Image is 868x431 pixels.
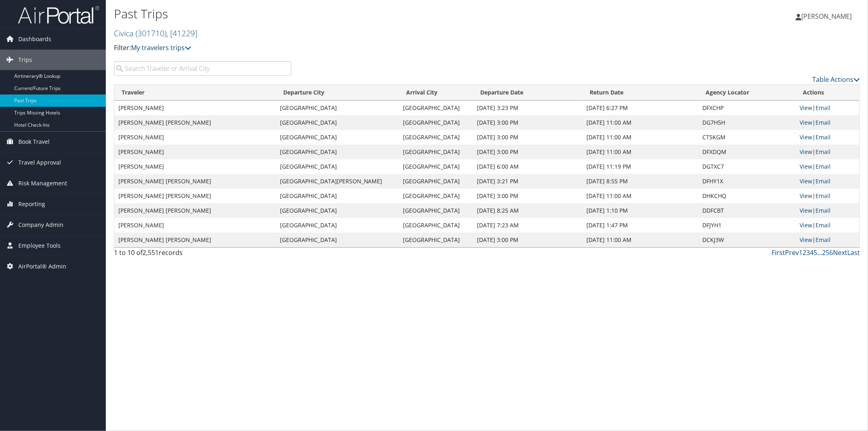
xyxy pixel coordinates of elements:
td: [GEOGRAPHIC_DATA] [399,145,473,159]
a: View [800,104,812,112]
td: [GEOGRAPHIC_DATA] [399,159,473,174]
td: [PERSON_NAME] [PERSON_NAME] [114,233,276,247]
span: Employee Tools [18,235,61,256]
input: Search Traveler or Arrival City [114,61,291,76]
a: Email [816,221,831,229]
td: [DATE] 3:00 PM [473,145,582,159]
td: [PERSON_NAME] [PERSON_NAME] [114,115,276,130]
span: , [ 41229 ] [166,28,197,39]
a: 3 [806,248,810,257]
span: Book Travel [18,132,50,152]
td: [GEOGRAPHIC_DATA] [399,115,473,130]
th: Return Date: activate to sort column ascending [582,85,699,101]
a: My travelers trips [131,43,191,52]
a: View [800,133,812,141]
span: AirPortal® Admin [18,256,66,277]
td: [DATE] 6:00 AM [473,159,582,174]
td: [DATE] 11:19 PM [582,159,699,174]
td: [GEOGRAPHIC_DATA] [399,233,473,247]
a: 5 [813,248,817,257]
a: Email [816,177,831,185]
td: DFJYH1 [698,218,796,233]
td: [GEOGRAPHIC_DATA] [276,145,399,159]
td: DHKCHQ [698,189,796,203]
td: [GEOGRAPHIC_DATA] [276,101,399,115]
td: DGTXC7 [698,159,796,174]
a: Email [816,119,831,126]
th: Departure City: activate to sort column ascending [276,85,399,101]
td: DFXDQM [698,145,796,159]
td: [DATE] 1:10 PM [582,203,699,218]
td: [PERSON_NAME] [114,145,276,159]
td: [DATE] 3:00 PM [473,233,582,247]
td: | [796,233,859,247]
a: 2 [802,248,806,257]
img: airportal-logo.png [18,5,99,24]
span: Company Admin [18,215,63,235]
td: [DATE] 3:00 PM [473,189,582,203]
td: [GEOGRAPHIC_DATA] [276,203,399,218]
a: Table Actions [812,75,860,84]
span: Reporting [18,194,45,214]
a: Email [816,148,831,156]
span: [PERSON_NAME] [801,12,852,21]
td: | [796,203,859,218]
td: [GEOGRAPHIC_DATA] [399,130,473,145]
a: Email [816,207,831,214]
p: Filter: [114,43,611,53]
a: Email [816,163,831,170]
td: [DATE] 3:23 PM [473,101,582,115]
td: [GEOGRAPHIC_DATA] [399,189,473,203]
a: Prev [785,248,799,257]
td: [GEOGRAPHIC_DATA] [276,218,399,233]
a: View [800,148,812,156]
td: CT5KGM [698,130,796,145]
td: | [796,218,859,233]
a: View [800,207,812,214]
a: Email [816,236,831,244]
td: [DATE] 11:00 AM [582,145,699,159]
a: Email [816,133,831,141]
td: [PERSON_NAME] [PERSON_NAME] [114,189,276,203]
a: View [800,163,812,170]
td: DDFCBT [698,203,796,218]
span: Trips [18,50,32,70]
td: | [796,130,859,145]
td: | [796,115,859,130]
td: [GEOGRAPHIC_DATA] [276,115,399,130]
td: [PERSON_NAME] [PERSON_NAME] [114,174,276,189]
td: [DATE] 6:27 PM [582,101,699,115]
td: [GEOGRAPHIC_DATA] [276,159,399,174]
div: 1 to 10 of records [114,248,291,262]
a: View [800,236,812,244]
td: [GEOGRAPHIC_DATA] [399,174,473,189]
a: Civica [114,28,197,39]
td: [PERSON_NAME] [114,130,276,145]
a: 4 [810,248,813,257]
a: View [800,221,812,229]
th: Actions [796,85,859,101]
a: Next [833,248,847,257]
td: [DATE] 1:47 PM [582,218,699,233]
td: [DATE] 11:00 AM [582,189,699,203]
td: [DATE] 3:00 PM [473,115,582,130]
span: Risk Management [18,173,67,194]
td: [PERSON_NAME] [PERSON_NAME] [114,203,276,218]
span: Travel Approval [18,152,61,173]
td: [DATE] 3:00 PM [473,130,582,145]
td: [GEOGRAPHIC_DATA][PERSON_NAME] [276,174,399,189]
span: … [817,248,822,257]
td: [DATE] 3:21 PM [473,174,582,189]
span: 2,551 [142,248,159,257]
a: View [800,192,812,200]
a: 1 [799,248,802,257]
th: Departure Date: activate to sort column ascending [473,85,582,101]
td: [PERSON_NAME] [114,101,276,115]
td: [DATE] 8:25 AM [473,203,582,218]
h1: Past Trips [114,5,611,22]
td: [GEOGRAPHIC_DATA] [276,233,399,247]
a: Email [816,192,831,200]
td: | [796,174,859,189]
td: DFXCHP [698,101,796,115]
td: [DATE] 7:23 AM [473,218,582,233]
